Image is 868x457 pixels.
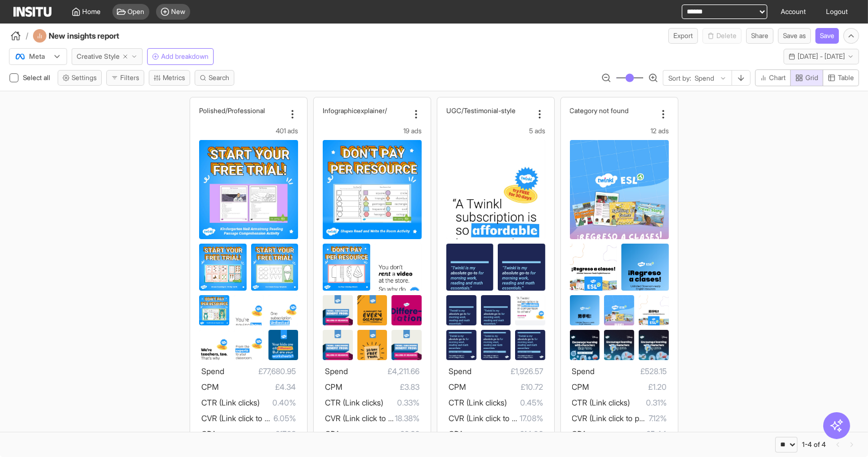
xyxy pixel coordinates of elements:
[83,7,101,16] span: Home
[234,106,265,115] h2: ofessional
[507,396,543,409] span: 0.45%
[342,380,419,394] span: £3.83
[668,28,698,44] button: Export
[449,382,466,391] span: CPM
[260,396,296,409] span: 0.40%
[9,29,29,43] button: /
[325,382,342,391] span: CPM
[784,49,859,64] button: [DATE] - [DATE]
[72,73,97,82] span: Settings
[77,52,120,61] span: Creative Style
[161,52,209,61] span: Add breakdown
[649,412,667,425] span: 7.12%
[49,30,149,41] h4: New insights report
[488,106,516,115] h2: nial-style
[702,28,742,44] button: Delete
[466,380,543,394] span: £10.72
[325,366,348,376] span: Spend
[195,70,234,86] button: Search
[570,106,629,115] h2: Category not found
[325,429,340,439] span: CPA
[464,427,543,441] span: £14.06
[798,52,845,61] span: [DATE] - [DATE]
[668,74,691,83] span: Sort by:
[106,70,144,86] button: Filters
[357,106,387,115] h2: /explainer
[323,127,422,136] div: 19 ads
[520,412,543,425] span: 17.08%
[209,73,229,82] span: Search
[572,429,587,439] span: CPA
[147,48,214,65] button: Add breakdown
[589,380,667,394] span: £1.20
[26,30,29,41] span: /
[778,28,811,44] button: Save as
[201,366,224,376] span: Spend
[570,127,669,136] div: 12 ads
[449,429,464,439] span: CPA
[325,413,423,423] span: CVR (Link click to purchase)
[201,398,260,407] span: CTR (Link clicks)
[58,70,102,86] button: Settings
[587,427,667,441] span: £5.44
[572,413,670,423] span: CVR (Link click to purchase)
[72,48,143,65] button: Creative Style
[323,106,357,115] h2: Infographic
[446,106,488,115] h2: UGC/Testimo
[449,366,471,376] span: Spend
[219,380,296,394] span: £4.34
[224,365,296,378] span: £77,680.95
[395,412,419,425] span: 18.38%
[201,429,216,439] span: CPA
[838,73,854,82] span: Table
[348,365,419,378] span: £4,211.66
[572,366,595,376] span: Spend
[128,7,145,16] span: Open
[325,398,383,407] span: CTR (Link clicks)
[790,69,823,86] button: Grid
[199,106,285,115] div: Polished/Professional
[572,382,589,391] span: CPM
[33,29,149,43] div: New insights report
[199,127,298,136] div: 401 ads
[149,70,190,86] button: Metrics
[802,440,826,449] div: 1-4 of 4
[570,106,655,115] div: Category not found
[273,412,296,425] span: 6.05%
[446,127,545,136] div: 5 ads
[755,69,791,86] button: Chart
[201,413,299,423] span: CVR (Link click to purchase)
[172,7,186,16] span: New
[746,28,773,44] button: Share
[449,413,546,423] span: CVR (Link click to purchase)
[201,382,219,391] span: CPM
[383,396,419,409] span: 0.33%
[769,73,786,82] span: Chart
[702,28,742,44] span: You cannot delete a preset report.
[572,398,630,407] span: CTR (Link clicks)
[595,365,667,378] span: £528.15
[23,73,53,82] span: Select all
[446,106,532,115] div: UGC/Testimonial-style
[471,365,543,378] span: £1,926.57
[815,28,839,44] button: Save
[199,106,234,115] h2: Polished/Pr
[216,427,296,441] span: £17.93
[805,73,818,82] span: Grid
[13,7,51,17] img: Logo
[449,398,507,407] span: CTR (Link clicks)
[340,427,419,441] span: £6.36
[823,69,859,86] button: Table
[630,396,667,409] span: 0.31%
[323,106,408,115] div: Infographic/explainer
